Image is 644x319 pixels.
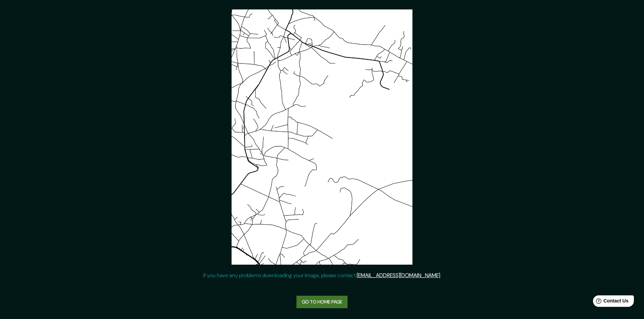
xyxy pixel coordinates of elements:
iframe: Help widget launcher [584,293,637,312]
a: Go to home page [296,296,348,308]
p: If you have any problems downloading your image, please contact . [203,271,441,280]
img: created-map [232,9,412,265]
a: [EMAIL_ADDRESS][DOMAIN_NAME] [357,272,440,279]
